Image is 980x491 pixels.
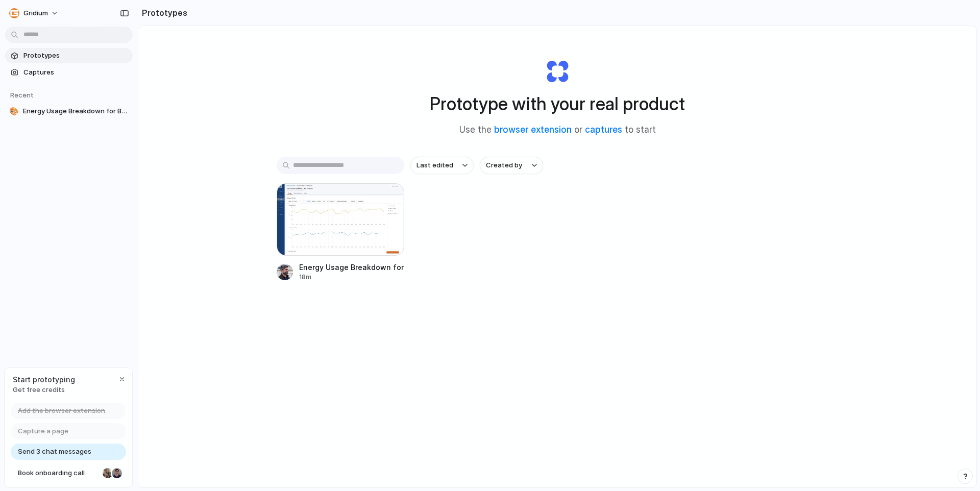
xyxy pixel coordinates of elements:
[277,183,404,282] a: Energy Usage Breakdown for Building 1Energy Usage Breakdown for Building 118m
[13,374,75,385] span: Start prototyping
[11,465,126,481] a: Book onboarding call
[416,160,453,170] span: Last edited
[18,426,68,436] span: Capture a page
[23,8,48,18] span: Gridium
[138,7,187,19] h2: Prototypes
[18,406,105,416] span: Add the browser extension
[299,273,404,282] div: 18m
[486,160,522,170] span: Created by
[23,51,129,61] span: Prototypes
[102,467,114,479] div: Nicole Kubica
[111,467,123,479] div: Christian Iacullo
[18,447,91,457] span: Send 3 chat messages
[299,262,404,273] div: Energy Usage Breakdown for Building 1
[585,125,622,135] a: captures
[5,65,133,80] a: Captures
[23,106,129,116] span: Energy Usage Breakdown for Building 1
[5,48,133,63] a: Prototypes
[23,67,129,78] span: Captures
[480,157,543,174] button: Created by
[18,468,99,478] span: Book onboarding call
[494,125,572,135] a: browser extension
[9,106,19,116] div: 🎨
[459,124,656,137] span: Use the or to start
[5,104,133,119] a: 🎨Energy Usage Breakdown for Building 1
[10,91,34,99] span: Recent
[410,157,474,174] button: Last edited
[13,385,75,395] span: Get free credits
[430,90,685,117] h1: Prototype with your real product
[5,5,64,21] button: Gridium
